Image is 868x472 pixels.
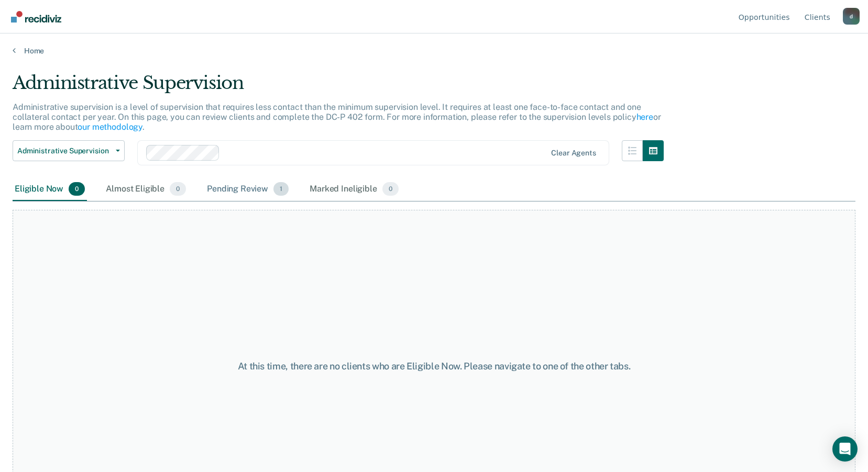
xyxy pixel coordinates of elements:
[69,182,85,196] span: 0
[104,178,188,201] div: Almost Eligible0
[170,182,186,196] span: 0
[636,112,653,122] a: here
[11,11,61,23] img: Recidiviz
[205,178,291,201] div: Pending Review1
[843,8,860,25] div: d
[13,140,125,161] button: Administrative Supervision
[13,46,855,55] a: Home
[832,436,858,462] div: Open Intercom Messenger
[382,182,399,196] span: 0
[13,178,87,201] div: Eligible Now0
[551,149,596,158] div: Clear agents
[13,72,664,102] div: Administrative Supervision
[17,147,112,155] span: Administrative Supervision
[843,8,860,25] button: Profile dropdown button
[224,361,645,372] div: At this time, there are no clients who are Eligible Now. Please navigate to one of the other tabs.
[78,122,142,132] a: our methodology
[307,178,401,201] div: Marked Ineligible0
[13,102,661,132] p: Administrative supervision is a level of supervision that requires less contact than the minimum ...
[273,182,289,196] span: 1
